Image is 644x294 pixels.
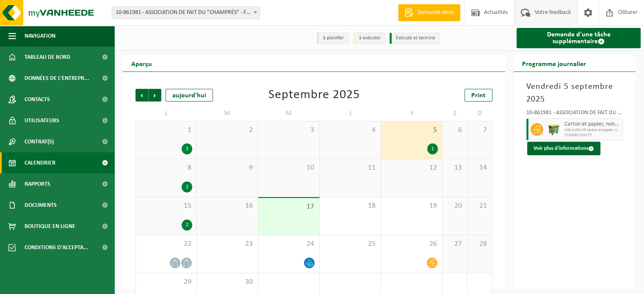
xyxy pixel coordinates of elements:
span: Contacts [25,89,50,110]
td: L [135,106,197,121]
span: T250001763177 [564,133,620,138]
span: 10-861981 - ASSOCIATION DE FAIT DU "CHAMPRÉS" - FRAMERIES [112,6,260,19]
h3: Vendredi 5 septembre 2025 [526,80,623,106]
span: 25 [324,239,376,249]
li: à planifier [317,33,348,44]
span: Print [471,92,486,99]
td: J [320,106,381,121]
li: Exécuté et terminé [390,33,440,44]
span: Rapports [25,173,50,195]
span: Précédent [135,89,148,102]
td: S [442,106,467,121]
span: 1 [140,126,192,135]
span: Tableau de bord [25,47,70,68]
span: 17 [263,202,315,212]
span: Suivant [149,89,161,102]
span: 2 [201,126,254,135]
span: 21 [472,201,488,211]
td: M [258,106,320,121]
span: Navigation [25,25,55,47]
span: 6 [447,126,463,135]
li: à exécuter [353,33,385,44]
span: Carton et papier, non-conditionné (industriel) [564,121,620,128]
div: Septembre 2025 [268,89,360,102]
span: 29 [140,278,192,287]
span: 13 [447,163,463,173]
span: Conditions d'accepta... [25,237,88,258]
div: 2 [182,181,192,192]
a: Print [464,89,492,102]
span: 12 [385,163,438,173]
span: Calendrier [25,152,55,173]
div: 10-861981 - ASSOCIATION DE FAIT DU "CHAMPRÉS" - FRAMERIES [526,110,623,118]
span: 24 [263,239,315,249]
span: 18 [324,201,376,211]
span: 19 [385,201,438,211]
div: 2 [182,220,192,231]
a: Demande d'une tâche supplémentaire [517,28,641,48]
span: 15 [140,201,192,211]
span: Demande devis [415,8,456,17]
span: 27 [447,239,463,249]
span: 26 [385,239,438,249]
div: aujourd'hui [166,89,213,102]
td: M [197,106,258,121]
span: 9 [201,163,254,173]
span: Données de l'entrepr... [25,68,89,89]
span: 8 [140,163,192,173]
span: Documents [25,195,57,216]
div: 2 [182,143,192,154]
span: 11 [324,163,376,173]
span: WB-1100-HP carton et papier, non-conditionné (industriel) [564,128,620,133]
span: 3 [263,126,315,135]
button: Voir plus d'informations [527,142,600,155]
span: Utilisateurs [25,110,59,131]
span: 4 [324,126,376,135]
img: WB-1100-HPE-GN-50 [547,123,560,136]
a: Demande devis [398,4,460,21]
div: 1 [427,143,438,154]
h2: Programme journalier [514,55,594,71]
span: 23 [201,239,254,249]
span: 14 [472,163,488,173]
span: 20 [447,201,463,211]
span: 10 [263,163,315,173]
span: 16 [201,201,254,211]
span: 5 [385,126,438,135]
span: 28 [472,239,488,249]
span: 10-861981 - ASSOCIATION DE FAIT DU "CHAMPRÉS" - FRAMERIES [112,7,260,19]
span: Boutique en ligne [25,216,75,237]
h2: Aperçu [123,55,160,71]
span: 22 [140,239,192,249]
td: D [467,106,492,121]
span: 30 [201,278,254,287]
span: 7 [472,126,488,135]
td: V [381,106,442,121]
span: Contrat(s) [25,131,54,152]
